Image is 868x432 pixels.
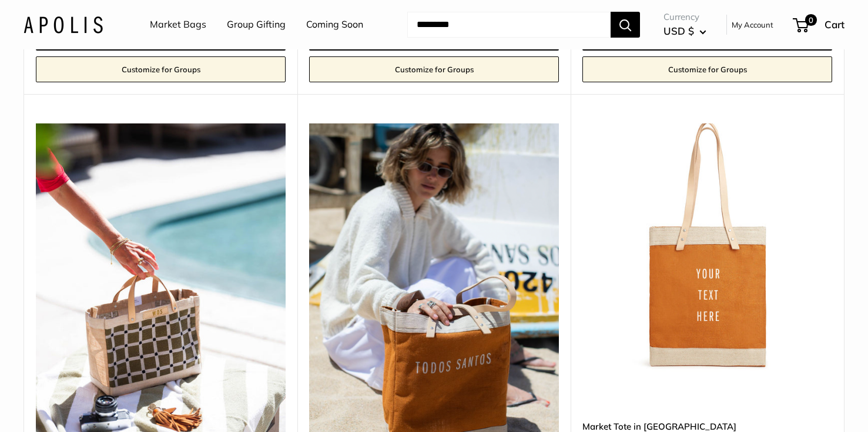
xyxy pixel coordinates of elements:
[36,56,286,82] a: Customize for Groups
[24,16,103,33] img: Apolis
[309,56,559,82] a: Customize for Groups
[825,18,844,31] span: Cart
[407,12,611,38] input: Search...
[227,16,286,34] a: Group Gifting
[663,25,694,37] span: USD $
[150,16,206,34] a: Market Bags
[794,15,844,34] a: 0 Cart
[805,14,817,26] span: 0
[582,123,832,373] a: Market Tote in CognacMarket Tote in Cognac
[611,12,640,38] button: Search
[582,56,832,82] a: Customize for Groups
[663,22,706,41] button: USD $
[663,9,706,25] span: Currency
[306,16,363,34] a: Coming Soon
[582,123,832,373] img: Market Tote in Cognac
[732,18,773,32] a: My Account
